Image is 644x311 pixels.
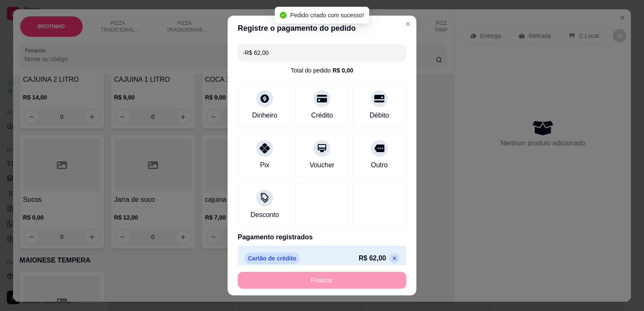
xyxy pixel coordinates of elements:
div: Crédito [311,110,333,121]
div: Débito [370,110,389,121]
div: R$ 0,00 [333,66,353,75]
div: Pix [260,160,269,170]
p: Cartão de crédito [244,252,300,264]
span: check-circle [280,12,287,19]
header: Registre o pagamento do pedido [228,16,416,41]
span: Pedido criado com sucesso! [290,12,364,19]
p: Pagamento registrados [238,232,406,242]
div: Outro [371,160,388,170]
p: R$ 62,00 [359,253,386,263]
button: Close [401,17,415,31]
div: Desconto [250,210,279,220]
input: Ex.: hambúrguer de cordeiro [243,44,401,61]
div: Dinheiro [252,110,277,121]
div: Total do pedido [291,66,353,75]
div: Voucher [310,160,335,170]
